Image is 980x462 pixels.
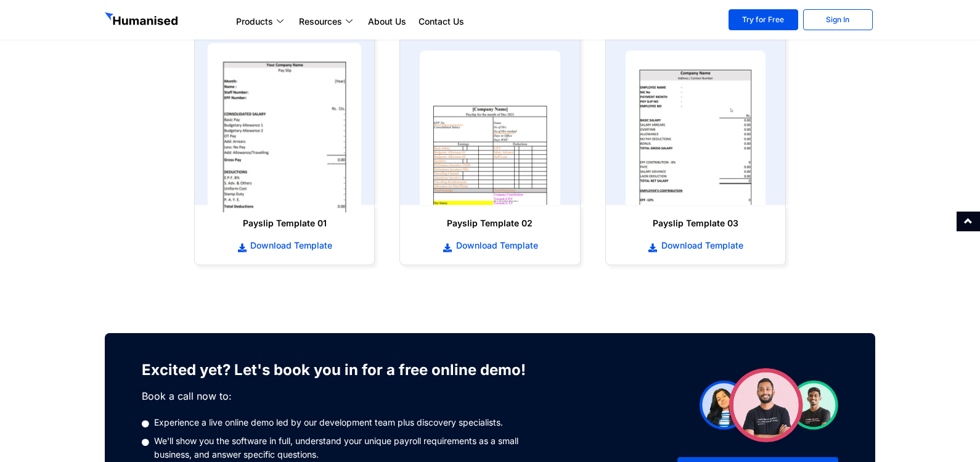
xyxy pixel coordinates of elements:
a: Contact Us [412,14,470,29]
a: Products [230,14,293,29]
img: payslip template [208,43,362,213]
h3: Excited yet? Let's book you in for a free online demo! [142,358,545,382]
p: Book a call now to: [142,389,545,403]
a: About Us [362,14,412,29]
h6: Payslip Template 02 [412,217,567,229]
a: Try for Free [729,9,798,30]
span: We'll show you the software in full, understand your unique payroll requirements as a small busin... [151,434,545,461]
a: Sign In [803,9,873,30]
h6: Payslip Template 01 [207,217,362,229]
span: Download Template [453,239,538,252]
a: Resources [293,14,362,29]
span: Experience a live online demo led by our development team plus discovery specialists. [151,416,503,429]
img: payslip template [626,51,766,205]
a: Download Template [207,239,362,252]
span: Download Template [247,239,332,252]
a: Download Template [412,239,567,252]
h6: Payslip Template 03 [618,217,773,229]
img: GetHumanised Logo [105,12,180,28]
a: Download Template [618,239,773,252]
span: Download Template [658,239,743,252]
img: payslip template [420,51,560,205]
